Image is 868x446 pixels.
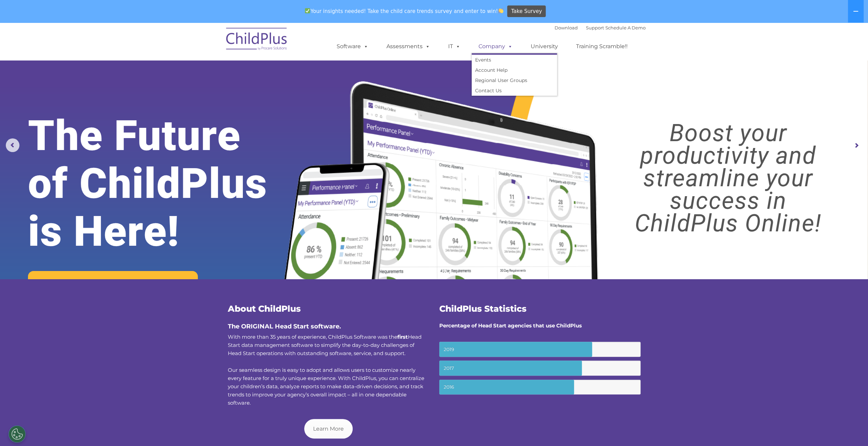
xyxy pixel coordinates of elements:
img: 👏 [498,8,503,13]
a: Assessments [380,40,437,53]
strong: Percentage of Head Start agencies that use ChildPlus [439,322,582,329]
span: Your insights needed! Take the child care trends survey and enter to win! [302,4,506,18]
rs-layer: The Future of ChildPlus is Here! [28,112,305,255]
a: Request a Demo [28,271,198,309]
span: Take Survey [511,5,542,17]
a: Take Survey [507,5,546,17]
a: University [524,40,565,53]
a: Schedule A Demo [605,25,646,30]
a: Company [472,40,519,53]
small: 2017 [439,361,641,376]
a: Events [472,55,557,65]
small: 2019 [439,342,641,357]
a: Software [330,40,375,53]
rs-layer: Boost your productivity and streamline your success in ChildPlus Online! [600,122,857,234]
a: Regional User Groups [472,75,557,85]
a: Account Help [472,65,557,75]
a: Learn More [304,419,353,438]
img: ChildPlus by Procare Solutions [223,23,291,57]
small: 2016 [439,380,641,395]
span: The ORIGINAL Head Start software. [228,323,341,330]
a: Training Scramble!! [569,40,634,53]
iframe: Chat Widget [756,372,868,446]
span: ChildPlus Statistics [439,303,527,314]
span: With more than 35 years of experience, ChildPlus Software was the Head Start data management soft... [228,334,422,356]
a: IT [441,40,467,53]
b: first [397,334,408,340]
img: ✅ [305,8,310,13]
a: Download [555,25,578,30]
a: Contact Us [472,85,557,96]
a: Support [586,25,604,30]
span: About ChildPlus [228,303,301,314]
font: | [555,25,646,30]
button: Cookies Settings [9,425,26,443]
span: Our seamless design is easy to adopt and allows users to customize nearly every feature for a tru... [228,367,424,406]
